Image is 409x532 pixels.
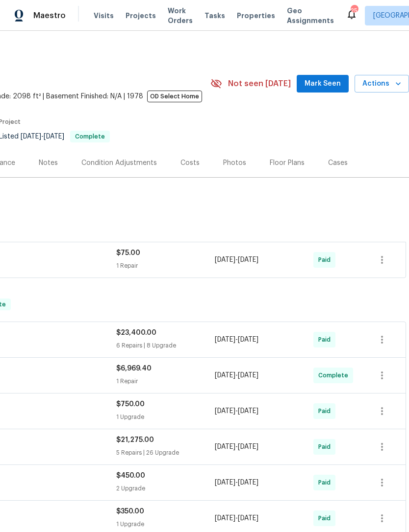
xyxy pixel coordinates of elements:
span: $6,969.40 [116,365,152,372]
span: - [215,255,258,265]
span: Properties [237,11,275,21]
div: 1 Repair [116,261,215,271]
span: [DATE] [238,443,258,450]
span: [DATE] [215,372,235,379]
span: [DATE] [44,133,64,140]
span: Actions [362,78,401,90]
span: $21,275.00 [116,437,154,443]
span: - [215,442,258,452]
button: Mark Seen [297,75,349,93]
span: Not seen [DATE] [228,79,291,89]
span: - [215,478,258,487]
span: Mark Seen [305,78,341,90]
div: Condition Adjustments [81,158,157,168]
span: [DATE] [215,479,235,486]
span: - [215,513,258,523]
span: [DATE] [215,256,235,263]
span: [DATE] [215,336,235,343]
span: Paid [318,335,334,345]
div: Notes [39,158,58,168]
span: Geo Assignments [287,6,334,25]
span: Paid [318,513,334,523]
span: - [21,133,64,140]
span: Tasks [204,12,225,19]
span: Maestro [33,11,66,21]
div: Costs [180,158,200,168]
span: [DATE] [238,372,258,379]
button: Actions [355,75,409,93]
span: [DATE] [238,479,258,486]
span: $75.00 [116,250,140,256]
div: Cases [328,158,348,168]
span: [DATE] [238,515,258,522]
span: [DATE] [215,515,235,522]
span: - [215,335,258,345]
div: 5 Repairs | 26 Upgrade [116,448,215,458]
span: [DATE] [215,408,235,415]
span: Complete [318,370,352,380]
div: 1 Upgrade [116,519,215,529]
div: Photos [223,158,246,168]
span: Projects [126,11,156,21]
span: Visits [94,11,114,21]
div: 2 Upgrade [116,484,215,493]
span: Paid [318,255,334,265]
div: Floor Plans [270,158,305,168]
span: Work Orders [168,6,193,25]
div: 25 [351,6,358,16]
span: [DATE] [238,408,258,415]
span: $23,400.00 [116,329,156,336]
span: Paid [318,406,334,416]
span: OD Select Home [147,91,202,102]
span: $450.00 [116,472,145,479]
span: Paid [318,442,334,452]
span: Paid [318,478,334,487]
span: Complete [71,134,109,139]
span: - [215,370,258,380]
div: 6 Repairs | 8 Upgrade [116,341,215,350]
span: [DATE] [215,443,235,450]
span: [DATE] [21,133,41,140]
span: $350.00 [116,508,144,515]
span: $750.00 [116,401,145,408]
div: 1 Repair [116,376,215,386]
span: - [215,406,258,416]
span: [DATE] [238,336,258,343]
div: 1 Upgrade [116,412,215,422]
span: [DATE] [238,256,258,263]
